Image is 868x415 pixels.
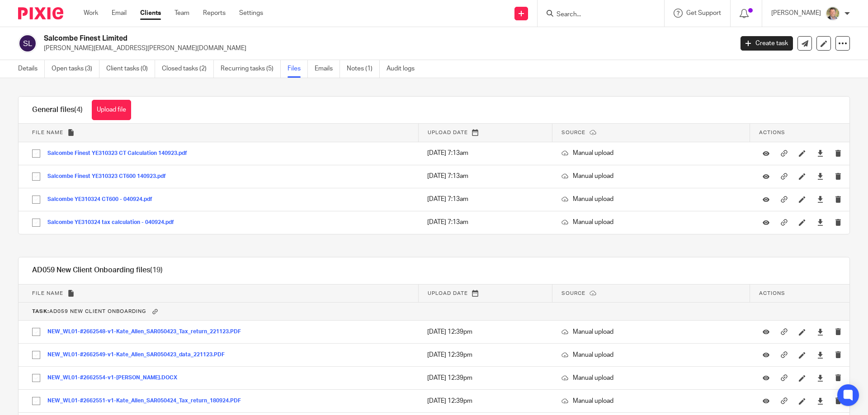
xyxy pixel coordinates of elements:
[686,10,721,16] span: Get Support
[18,60,45,78] a: Details
[759,291,785,296] span: Actions
[427,149,543,158] p: [DATE] 7:13am
[817,350,824,359] a: Download
[759,130,785,135] span: Actions
[47,219,181,226] button: Salcombe YE310324 tax calculation - 040924.pdf
[428,291,468,296] span: Upload date
[561,327,741,336] p: Manual upload
[28,392,45,410] input: Select
[28,191,45,208] input: Select
[387,60,421,78] a: Audit logs
[561,149,741,158] p: Manual upload
[203,9,226,18] a: Reports
[817,172,824,181] a: Download
[561,373,741,382] p: Manual upload
[817,195,824,204] a: Download
[47,150,194,157] button: Salcombe Finest YE310323 CT Calculation 140923.pdf
[140,9,161,18] a: Clients
[427,195,543,204] p: [DATE] 7:13am
[32,266,163,275] h1: AD059 New Client Onboarding files
[28,346,45,364] input: Select
[44,44,727,53] p: [PERSON_NAME][EMAIL_ADDRESS][PERSON_NAME][DOMAIN_NAME]
[28,323,45,340] input: Select
[741,36,793,51] a: Create task
[112,9,127,18] a: Email
[221,60,281,78] a: Recurring tasks (5)
[427,350,543,359] p: [DATE] 12:39pm
[47,398,248,404] button: NEW_WL01-#2662551-v1-Kate_Allen_SAR050424_Tax_return_180924.PDF
[817,149,824,158] a: Download
[106,60,155,78] a: Client tasks (0)
[817,396,824,406] a: Download
[561,396,741,406] p: Manual upload
[561,130,585,135] span: Source
[556,11,637,19] input: Search
[561,291,585,296] span: Source
[175,9,189,18] a: Team
[32,105,83,115] h1: General files
[47,375,184,381] button: NEW_WL01-#2662554-v1-[PERSON_NAME].DOCX
[315,60,340,78] a: Emails
[771,9,821,18] p: [PERSON_NAME]
[427,172,543,181] p: [DATE] 7:13am
[47,173,173,180] button: Salcombe Finest YE310323 CT600 140923.pdf
[347,60,380,78] a: Notes (1)
[47,352,231,358] button: NEW_WL01-#2662549-v1-Kate_Allen_SAR050423_data_221123.PDF
[561,172,741,181] p: Manual upload
[427,396,543,406] p: [DATE] 12:39pm
[52,60,99,78] a: Open tasks (3)
[288,60,308,78] a: Files
[18,7,63,19] img: Pixie
[47,329,248,335] button: NEW_WL01-#2662548-v1-Kate_Allen_SAR050423_Tax_return_221123.PDF
[561,195,741,204] p: Manual upload
[817,218,824,227] a: Download
[92,100,131,120] button: Upload file
[28,369,45,387] input: Select
[427,327,543,336] p: [DATE] 12:39pm
[18,34,37,53] img: svg%3E
[28,168,45,185] input: Select
[817,327,824,336] a: Download
[428,130,468,135] span: Upload date
[817,373,824,382] a: Download
[28,145,45,162] input: Select
[427,373,543,382] p: [DATE] 12:39pm
[32,309,146,314] span: AD059 New Client Onboarding
[32,309,49,314] b: Task:
[84,9,98,18] a: Work
[427,218,543,227] p: [DATE] 7:13am
[162,60,214,78] a: Closed tasks (2)
[32,291,63,296] span: File name
[561,350,741,359] p: Manual upload
[239,9,263,18] a: Settings
[44,34,590,43] h2: Salcombe Finest Limited
[561,218,741,227] p: Manual upload
[32,130,63,135] span: File name
[150,266,163,274] span: (19)
[74,106,83,113] span: (4)
[826,6,840,21] img: High%20Res%20Andrew%20Price%20Accountants_Poppy%20Jakes%20photography-1118.jpg
[28,214,45,231] input: Select
[47,196,159,203] button: Salcombe YE310324 CT600 - 040924.pdf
